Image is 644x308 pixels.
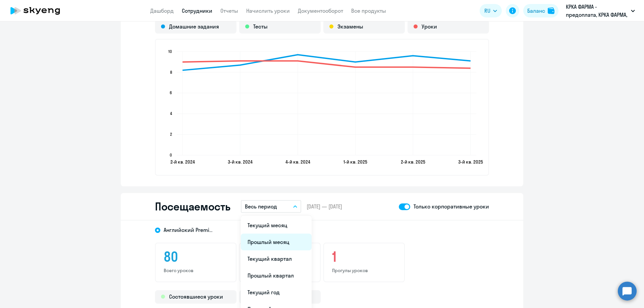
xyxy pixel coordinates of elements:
text: 2-й кв. 2025 [401,159,425,165]
div: Уроки [408,20,489,34]
h2: Посещаемость [155,200,230,213]
p: КРКА ФАРМА - предоплата, КРКА ФАРМА, ООО [566,3,628,19]
a: Все продукты [351,7,386,14]
p: Только корпоративные уроки [414,202,489,210]
span: [DATE] — [DATE] [307,203,342,210]
a: Начислить уроки [246,7,290,14]
img: balance [548,7,554,14]
p: Прогулы уроков [332,267,396,273]
div: Состоявшиеся уроки [155,290,236,304]
button: Балансbalance [523,4,558,17]
text: 1-й кв. 2025 [343,159,367,165]
text: 8 [170,70,172,75]
div: Домашние задания [155,20,236,34]
text: 3-й кв. 2025 [458,159,483,165]
a: Сотрудники [182,7,212,14]
span: Английский Premium [164,226,214,234]
h3: 80 [164,249,228,265]
text: 3-й кв. 2024 [228,159,253,165]
div: Тесты [239,20,321,34]
p: Весь период [245,202,277,210]
button: Весь период [241,200,301,213]
text: 2 [170,132,172,137]
div: Экзамены [323,20,405,34]
div: Баланс [527,7,545,15]
button: КРКА ФАРМА - предоплата, КРКА ФАРМА, ООО [562,3,638,19]
text: 10 [168,49,172,54]
div: Прогулы [239,290,321,304]
a: Отчеты [220,7,238,14]
text: 6 [170,90,172,95]
text: 0 [170,152,172,158]
text: 4-й кв. 2024 [285,159,310,165]
p: Всего уроков [164,267,228,273]
text: 4 [170,111,172,116]
button: RU [480,4,502,17]
a: Дашборд [150,7,174,14]
text: 2-й кв. 2024 [170,159,195,165]
span: RU [484,7,490,15]
h3: 1 [332,249,396,265]
a: Документооборот [298,7,343,14]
